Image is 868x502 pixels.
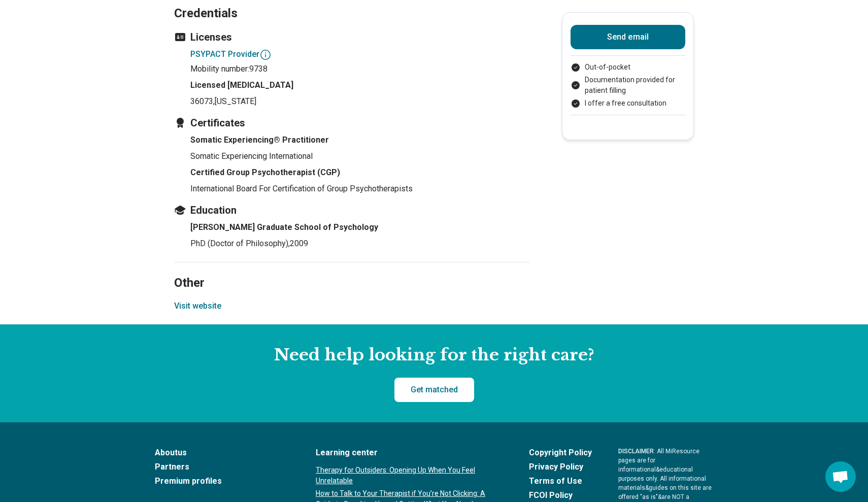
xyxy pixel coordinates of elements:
[571,75,685,96] li: Documentation provided for patient filling
[190,63,529,75] p: Mobility number: 9738
[174,250,529,292] h2: Other
[529,489,592,501] a: FCOI Policy
[529,475,592,487] a: Terms of Use
[190,134,529,146] h4: Somatic Experiencing® Practitioner
[190,150,529,162] p: Somatic Experiencing International
[571,62,685,109] ul: Payment options
[155,475,289,487] a: Premium profiles
[316,465,503,486] a: Therapy for Outsiders: Opening Up When You Feel Unrelatable
[190,79,529,91] h4: Licensed [MEDICAL_DATA]
[190,238,529,250] p: PhD (Doctor of Philosophy) , 2009
[571,62,685,73] li: Out-of-pocket
[618,448,654,455] span: DISCLAIMER
[190,221,529,233] h4: [PERSON_NAME] Graduate School of Psychology
[174,116,529,130] h3: Certificates
[8,345,860,366] h2: Need help looking for the right care?
[174,203,529,217] h3: Education
[394,378,474,402] a: Get matched
[529,461,592,473] a: Privacy Policy
[155,447,289,459] a: Aboutus
[571,98,685,109] li: I offer a free consultation
[825,461,856,492] div: Open chat
[190,48,529,61] h4: PSYPACT Provider
[190,183,529,195] p: International Board For Certification of Group Psychotherapists
[529,447,592,459] a: Copyright Policy
[174,300,221,312] button: Visit website
[190,166,529,179] h4: Certified Group Psychotherapist (CGP)
[155,461,289,473] a: Partners
[316,447,503,459] a: Learning center
[571,25,685,49] button: Send email
[190,95,529,108] p: 36073
[213,96,256,106] span: , [US_STATE]
[174,30,529,44] h3: Licenses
